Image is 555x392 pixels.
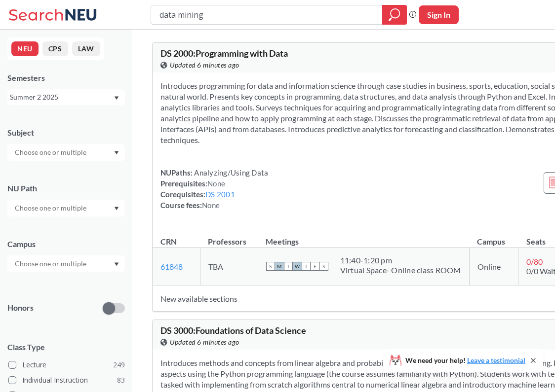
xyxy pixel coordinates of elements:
a: DS 2001 [205,190,235,199]
div: NUPaths: Prerequisites: Corequisites: Course fees: [160,167,268,211]
div: Dropdown arrow [7,200,125,216]
svg: Dropdown arrow [114,207,119,211]
div: magnifying glass [382,5,407,25]
span: We need your help! [405,357,525,364]
svg: Dropdown arrow [114,96,119,100]
svg: magnifying glass [389,8,400,22]
div: 11:40 - 1:20 pm [340,255,461,265]
input: Choose one or multiple [10,146,93,158]
a: Leave a testimonial [467,356,525,364]
span: None [207,179,225,188]
span: F [311,262,319,271]
input: Choose one or multiple [10,258,93,270]
span: Updated 6 minutes ago [170,60,239,71]
div: Subject [7,127,125,138]
span: Analyzing/Using Data [193,168,268,177]
div: NU Path [7,183,125,194]
a: 61848 [160,262,183,271]
span: Class Type [7,342,125,353]
svg: Dropdown arrow [114,151,119,155]
button: NEU [11,41,39,56]
div: Campus [7,239,125,249]
span: M [275,262,284,271]
td: TBA [200,248,258,285]
th: Campus [469,226,518,248]
div: Virtual Space- Online class ROOM [340,265,461,275]
span: Updated 6 minutes ago [170,337,239,348]
span: DS 2000 : Programming with Data [160,48,288,59]
div: CRN [160,236,177,247]
span: W [293,262,302,271]
div: Dropdown arrow [7,144,125,161]
input: Choose one or multiple [10,202,93,214]
span: 83 [117,375,125,386]
th: Professors [200,226,258,248]
span: None [202,201,220,210]
input: Class, professor, course number, "phrase" [159,6,375,23]
span: S [319,262,328,271]
span: DS 3000 : Foundations of Data Science [160,325,306,336]
div: Summer 2 2025 [10,92,113,103]
label: Lecture [8,358,125,371]
span: S [266,262,275,271]
div: Dropdown arrow [7,255,125,272]
svg: Dropdown arrow [114,262,119,266]
th: Meetings [258,226,469,248]
div: Summer 2 2025Dropdown arrow [7,89,125,105]
button: CPS [42,41,68,56]
button: LAW [72,41,100,56]
div: Semesters [7,72,125,83]
span: T [302,262,311,271]
label: Individual Instruction [8,374,125,387]
td: Online [469,248,518,285]
span: 0 / 80 [526,257,543,266]
span: T [284,262,293,271]
button: Sign In [419,5,459,24]
p: Honors [7,302,34,314]
span: 249 [113,359,125,370]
